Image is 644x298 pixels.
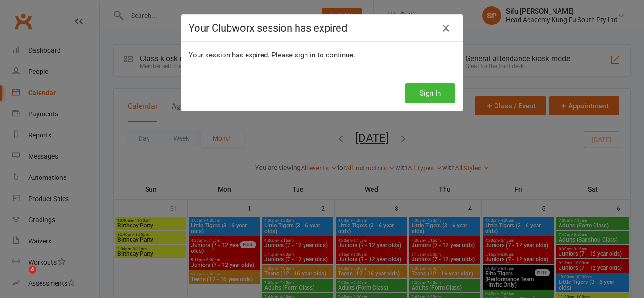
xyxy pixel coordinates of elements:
[438,21,454,36] a: Close
[405,83,455,103] button: Sign In
[9,266,32,289] iframe: Intercom live chat
[189,51,355,59] span: Your session has expired. Please sign in to continue.
[189,22,455,34] h4: Your Clubworx session has expired
[29,266,36,274] span: 4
